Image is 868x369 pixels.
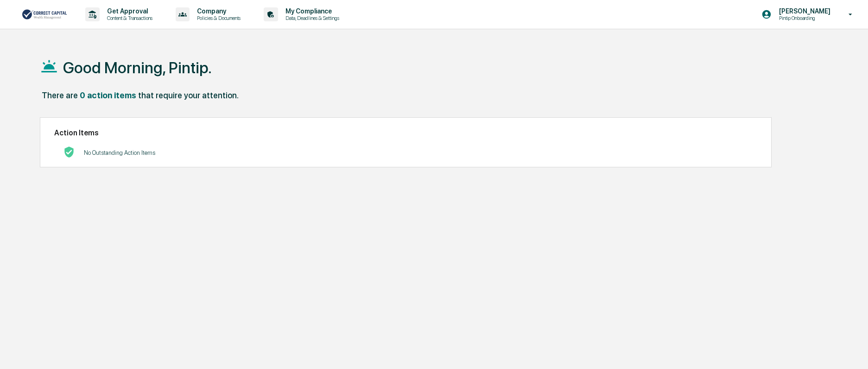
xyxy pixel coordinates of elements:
[278,15,344,21] p: Data, Deadlines & Settings
[84,149,155,156] p: No Outstanding Action Items
[42,90,78,100] div: There are
[63,146,75,158] img: No Actions logo
[100,7,157,15] p: Get Approval
[80,90,136,100] div: 0 action items
[190,15,245,21] p: Policies & Documents
[772,7,835,15] p: [PERSON_NAME]
[138,90,239,100] div: that require your attention.
[278,7,344,15] p: My Compliance
[100,15,157,21] p: Content & Transactions
[22,8,67,20] img: logo
[63,58,212,77] h1: Good Morning, Pintip.
[54,128,757,137] h2: Action Items
[772,15,835,21] p: Pintip Onboarding
[190,7,245,15] p: Company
